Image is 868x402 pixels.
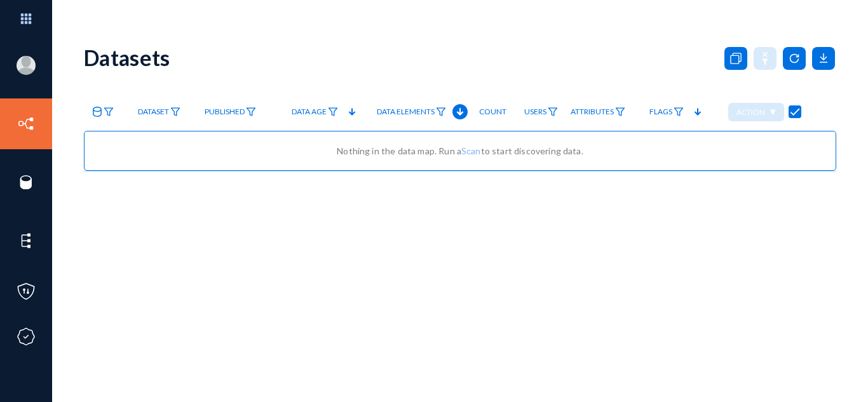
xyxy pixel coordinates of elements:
[17,231,36,250] img: icon-elements.svg
[17,114,36,133] img: icon-inventory.svg
[643,101,690,123] a: Flags
[524,107,546,116] span: Users
[649,107,672,116] span: Flags
[138,107,169,116] span: Dataset
[571,107,614,116] span: Attributes
[246,107,256,116] img: icon-filter.svg
[377,107,435,116] span: Data Elements
[615,107,625,116] img: icon-filter.svg
[674,107,684,116] img: icon-filter.svg
[205,107,245,116] span: Published
[132,101,187,123] a: Dataset
[17,173,36,192] img: icon-sources.svg
[461,145,481,156] a: Scan
[17,327,36,346] img: icon-compliance.svg
[170,107,180,116] img: icon-filter.svg
[564,101,632,123] a: Attributes
[285,101,344,123] a: Data Age
[84,44,170,70] div: Datasets
[17,56,36,75] img: blank-profile-picture.png
[436,107,446,116] img: icon-filter.svg
[518,101,564,123] a: Users
[104,107,114,116] img: icon-filter.svg
[328,107,338,116] img: icon-filter.svg
[17,282,36,301] img: icon-policies.svg
[97,144,823,157] div: Nothing in the data map. Run a to start discovering data.
[7,5,45,32] img: app launcher
[292,107,327,116] span: Data Age
[548,107,558,116] img: icon-filter.svg
[479,107,506,116] span: Count
[198,101,262,123] a: Published
[370,101,452,123] a: Data Elements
